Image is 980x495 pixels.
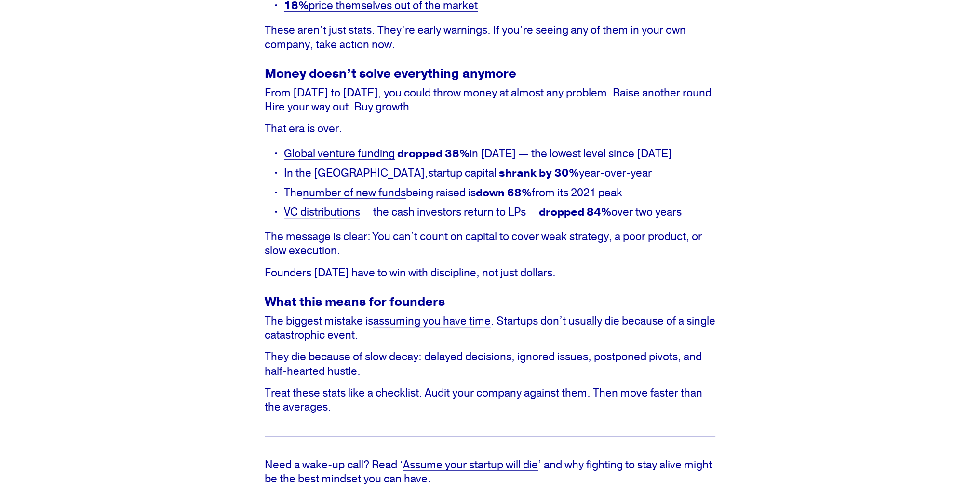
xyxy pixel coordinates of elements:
p: That era is over. [265,122,715,136]
a: VC distributions [284,205,360,219]
p: These aren’t just stats. They’re early warnings. If you’re seeing any of them in your own company... [265,23,715,51]
p: The being raised is from its 2021 peak [284,186,715,200]
p: Founders [DATE] have to win with discipline, not just dollars. [265,266,715,280]
a: assuming you have time [373,314,491,328]
p: The biggest mistake is . Startups don’t usually die because of a single catastrophic event. [265,314,715,342]
strong: down 68% [476,186,532,200]
a: Global venture funding [284,147,395,161]
p: In the [GEOGRAPHIC_DATA], year-over-year [284,166,715,180]
p: Treat these stats like a checklist. Audit your company against them. Then move faster than the av... [265,386,715,414]
p: They die because of slow decay: delayed decisions, ignored issues, postponed pivots, and half-hea... [265,350,715,378]
p: — the cash investors return to LPs — over two years [284,205,715,219]
p: in [DATE] — the lowest level since [DATE] [284,147,715,161]
p: The message is clear: You can’t count on capital to cover weak strategy, a poor product, or slow ... [265,230,715,258]
a: number of new funds [303,186,406,200]
strong: What this means for founders [265,294,445,310]
p: Need a wake-up call? Read ‘ ’ and why fighting to stay alive might be the best mindset you can have. [265,458,715,486]
p: From [DATE] to [DATE], you could throw money at almost any problem. Raise another round. Hire you... [265,86,715,114]
a: startup capital [428,166,497,180]
strong: dropped 38% [397,147,470,161]
strong: shrank by 30% [499,166,579,180]
strong: dropped 84% [539,205,611,219]
a: Assume your startup will die [403,458,538,472]
strong: Money doesn’t solve everything anymore [265,66,516,82]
